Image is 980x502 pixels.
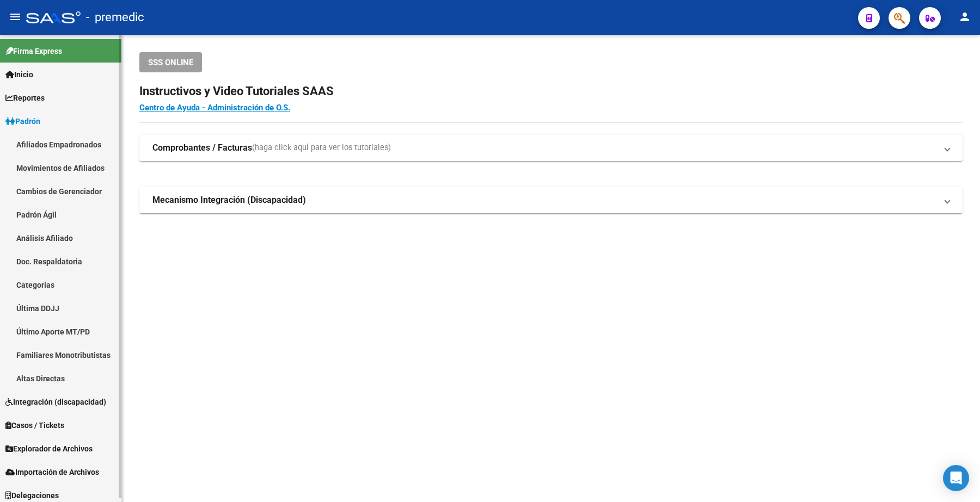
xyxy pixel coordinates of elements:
span: Explorador de Archivos [5,443,93,455]
mat-icon: person [958,10,971,23]
strong: Comprobantes / Facturas [152,142,252,154]
span: Delegaciones [5,489,59,501]
div: Open Intercom Messenger [943,465,969,491]
span: Integración (discapacidad) [5,396,106,408]
span: Firma Express [5,45,62,57]
span: SSS ONLINE [148,58,193,67]
a: Centro de Ayuda - Administración de O.S. [139,103,290,113]
button: SSS ONLINE [139,52,202,72]
span: - premedic [86,5,144,29]
mat-expansion-panel-header: Mecanismo Integración (Discapacidad) [139,187,963,213]
span: Importación de Archivos [5,466,99,478]
span: Padrón [5,115,40,127]
strong: Mecanismo Integración (Discapacidad) [152,194,306,206]
span: Reportes [5,92,45,104]
mat-icon: menu [9,10,22,23]
mat-expansion-panel-header: Comprobantes / Facturas(haga click aquí para ver los tutoriales) [139,135,963,161]
span: Casos / Tickets [5,419,64,431]
span: (haga click aquí para ver los tutoriales) [252,142,391,154]
span: Inicio [5,69,33,80]
h2: Instructivos y Video Tutoriales SAAS [139,81,963,102]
